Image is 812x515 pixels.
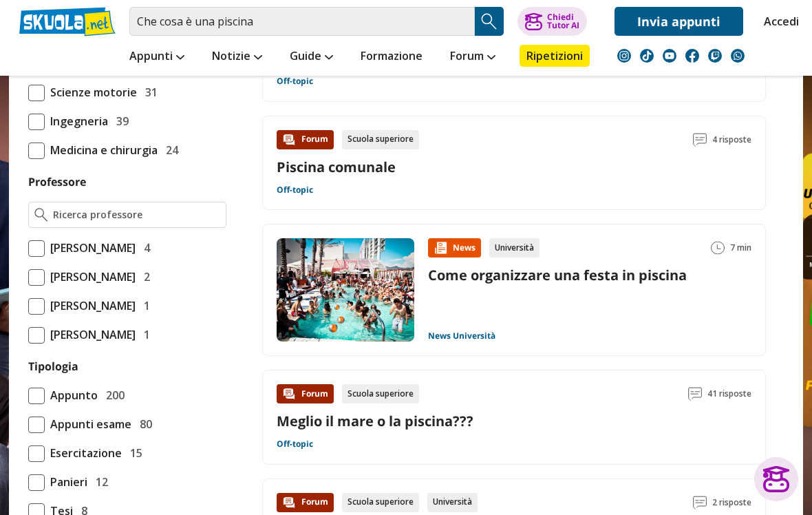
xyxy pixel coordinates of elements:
a: Invia appunti [615,7,743,36]
div: Università [427,493,478,512]
span: 4 risposte [712,130,751,149]
img: Cerca appunti, riassunti o versioni [479,11,500,32]
span: Appunti esame [45,415,131,433]
img: Ricerca professore [34,208,47,222]
div: News [428,238,481,257]
span: Esercitazione [45,444,122,462]
img: twitch [708,49,722,63]
div: Forum [277,384,334,403]
span: 24 [160,141,178,159]
div: Università [489,238,539,257]
div: Scuola superiore [342,384,419,403]
div: Forum [277,130,334,149]
span: 39 [111,112,129,130]
span: 1 [138,297,150,315]
a: Notizie [209,45,266,70]
img: instagram [617,49,631,63]
a: Off-topic [277,439,313,450]
span: 31 [140,83,158,101]
img: facebook [685,49,699,63]
input: Ricerca professore [53,208,220,222]
img: Forum contenuto [282,133,296,147]
span: Scienze motorie [45,83,137,101]
img: youtube [663,49,676,63]
div: Scuola superiore [342,130,419,149]
a: Piscina comunale [277,158,396,176]
div: Scuola superiore [342,493,419,512]
a: News Università [428,330,495,341]
label: Professore [28,174,86,189]
a: Off-topic [277,76,313,87]
a: Guide [286,45,336,70]
a: Come organizzare una festa in piscina [428,266,687,284]
span: Panieri [45,473,87,491]
img: tiktok [640,49,654,63]
span: 1 [138,326,150,344]
img: Forum contenuto [282,387,296,401]
label: Tipologia [28,359,78,374]
a: Formazione [357,45,426,70]
input: Cerca appunti, riassunti o versioni [129,7,475,36]
span: 2 risposte [712,493,751,512]
a: Appunti [126,45,188,70]
span: [PERSON_NAME] [45,326,136,344]
img: Forum contenuto [282,496,296,509]
span: 2 [138,268,150,286]
span: 80 [134,415,152,433]
img: WhatsApp [731,49,745,63]
span: 12 [90,473,108,491]
span: [PERSON_NAME] [45,239,136,257]
span: 15 [125,444,142,462]
a: Ripetizioni [520,45,590,67]
a: Forum [447,45,499,70]
button: ChiediTutor AI [517,7,587,36]
img: Immagine news [277,238,414,341]
img: Tempo lettura [711,241,725,255]
div: Forum [277,493,334,512]
img: Commenti lettura [693,133,707,147]
span: Ingegneria [45,112,108,130]
div: Chiedi Tutor AI [547,13,579,30]
a: Meglio il mare o la piscina??? [277,412,473,430]
img: Commenti lettura [693,496,707,509]
span: 7 min [730,238,751,257]
span: [PERSON_NAME] [45,297,136,315]
img: News contenuto [434,241,447,255]
span: Appunto [45,386,98,404]
img: Commenti lettura [688,387,702,401]
span: [PERSON_NAME] [45,268,136,286]
button: Search Button [475,7,504,36]
span: 4 [138,239,150,257]
span: 41 risposte [707,384,751,403]
a: Accedi [764,7,793,36]
span: 200 [100,386,125,404]
a: Off-topic [277,185,313,196]
span: Medicina e chirurgia [45,141,158,159]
